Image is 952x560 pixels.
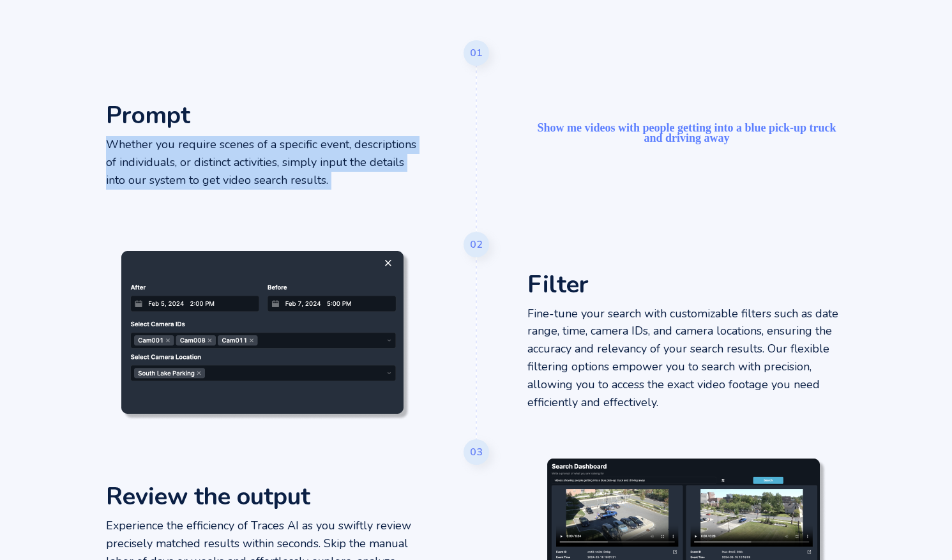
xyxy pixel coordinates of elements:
[106,101,190,130] h3: Prompt
[470,47,483,59] div: 01
[527,305,847,412] p: Fine-tune your search with customizable filters such as date range, time, camera IDs, and camera ...
[121,251,410,420] img: Traces Video Understanding filter
[470,446,483,458] div: 03
[534,123,840,151] span: Show me videos with people getting into a blue pick-up truck and driving away
[106,136,425,190] p: Whether you require scenes of a specific event, descriptions of individuals, or distinct activiti...
[106,482,310,511] h3: Review the output
[470,238,483,251] div: 02
[527,270,589,299] h3: Filter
